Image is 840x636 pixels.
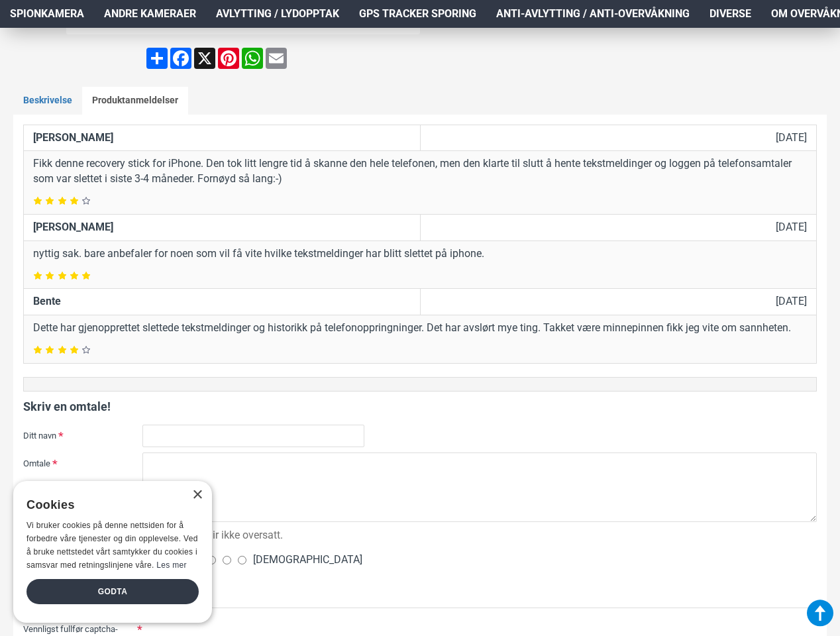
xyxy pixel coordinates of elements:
[142,525,283,543] div: HTML blir ikke oversatt.
[26,579,199,604] div: Godta
[253,552,362,568] span: [DEMOGRAPHIC_DATA]
[145,48,169,69] a: Share
[23,577,817,608] legend: Captcha
[156,560,186,570] a: Les mer, opens a new window
[420,289,816,315] td: [DATE]
[216,6,339,22] span: Avlytting / Lydopptak
[33,295,61,307] strong: Bente
[82,87,188,115] a: Produktanmeldelser
[217,48,240,69] a: Pinterest
[420,125,816,152] td: [DATE]
[23,452,142,474] label: Omtale
[33,131,113,144] strong: [PERSON_NAME]
[33,321,807,336] p: Dette har gjenopprettet slettede tekstmeldinger og historikk på telefonoppringninger. Det har avs...
[709,6,751,22] span: Diverse
[240,48,264,69] a: WhatsApp
[33,156,807,187] p: Fikk denne recovery stick for iPhone. Den tok litt lengre tid å skanne den hele telefonen, men de...
[26,491,190,519] div: Cookies
[496,6,690,22] span: Anti-avlytting / Anti-overvåkning
[10,6,84,22] span: Spionkamera
[13,87,82,115] a: Beskrivelse
[264,48,288,69] a: Email
[192,490,202,500] div: Close
[359,6,476,22] span: GPS Tracker Sporing
[23,425,142,446] label: Ditt navn
[104,6,196,22] span: Andre kameraer
[33,246,807,262] p: nyttig sak. bare anbefaler for noen som vil få vite hvilke tekstmeldinger har blitt slettet på ip...
[420,215,816,241] td: [DATE]
[33,221,113,233] strong: [PERSON_NAME]
[26,521,198,569] span: Vi bruker cookies på denne nettsiden for å forbedre våre tjenester og din opplevelse. Ved å bruke...
[169,48,193,69] a: Facebook
[23,398,817,415] h4: Skriv en omtale!
[193,48,217,69] a: X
